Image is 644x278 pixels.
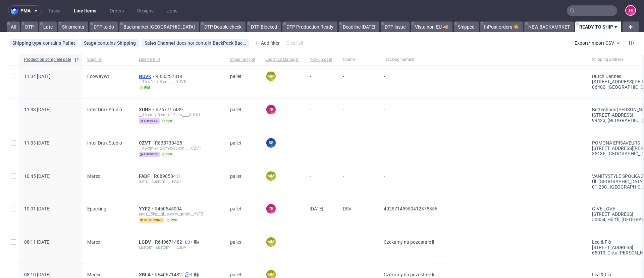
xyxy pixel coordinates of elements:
span: Czekamy na pozostałe li [384,239,434,245]
span: Inter Druk Studio [87,107,122,112]
span: 40257145950412375356 [384,206,437,211]
span: - [384,74,581,90]
a: Line Items [70,5,100,16]
span: [DATE] [310,206,323,211]
a: FADF [139,173,154,179]
span: - [343,140,373,157]
div: BackPack Back Market [213,40,246,46]
span: - [310,173,332,190]
span: returning [139,217,164,223]
a: CZVT [139,140,155,146]
a: Late [39,22,57,32]
div: __15-x-15-x-8-cm____NUVK [139,79,219,84]
a: R835730425 [155,140,183,146]
span: Stage [84,40,98,46]
span: 11:34 [DATE] [24,74,51,79]
a: DTP to do [90,22,118,32]
span: - [343,239,373,255]
a: YYFZ [139,206,155,211]
div: __46-cm-x-12-cm-x-36-cm____CZVT [139,146,219,151]
a: InPost orders ☀️ [480,22,523,32]
span: 4 [191,239,193,245]
div: Add filter [252,38,281,48]
div: epcs__5kg__gl_jewelry_gmbh__YYFZ [139,211,219,217]
div: Pallet [62,40,75,46]
a: DTP Issue [381,22,410,32]
a: Shipments [58,22,88,32]
span: express [139,152,160,157]
span: - [310,74,332,90]
span: contains [43,40,62,46]
span: 10:45 [DATE] [24,173,51,179]
a: Deadline [DATE] [339,22,379,32]
a: R089858411 [154,173,182,179]
figcaption: MM [266,171,276,181]
span: 08:10 [DATE] [24,272,51,277]
div: Clear all [285,38,304,48]
a: 4 [183,239,193,245]
span: EcowayWL [87,74,110,79]
a: READY TO SHIP [575,22,623,32]
span: - [384,140,581,157]
span: Export/Import CSV [575,40,621,46]
span: - [343,107,373,124]
a: R640671482 [155,239,183,245]
span: NUVK [139,74,155,79]
span: - [310,239,332,255]
figcaption: TK [626,6,635,15]
figcaption: SS [266,138,276,148]
span: pallet [230,173,255,190]
img: logo [11,7,20,15]
a: LGDV [139,239,155,245]
div: __16-cm-x-8-cm-x-12-cm____XUHH [139,112,219,118]
span: pim [139,85,152,90]
a: Tasks [44,5,64,16]
a: Backmarket [GEOGRAPHIC_DATA] [119,22,199,32]
span: Courier [343,57,373,63]
span: - [384,107,581,124]
span: Sales Channel [145,40,176,46]
span: Pick-up date [310,57,332,63]
a: XBLA [139,272,155,277]
a: DTP Production Ready [282,22,337,32]
span: contains [98,40,117,46]
a: Vista non-EU 🚚 [411,22,452,32]
span: - [384,173,581,190]
a: R490545004 [155,206,183,211]
span: Inter Druk Studio [87,140,122,146]
a: Shipped [454,22,479,32]
div: custom__custom____LGDV [139,245,219,250]
span: - [310,107,332,124]
span: Marex [87,272,100,277]
figcaption: MM [266,237,276,247]
span: Shipping type [230,57,255,63]
span: Epacking [87,206,106,211]
span: Tracking number [384,57,581,63]
a: NEW BACKAMRKET [524,22,574,32]
a: R640671482 [155,272,183,277]
span: Logistics Manager [266,57,299,63]
span: does not contain [176,40,213,46]
span: pim [161,118,174,124]
span: Supplier [87,57,128,63]
a: DTP Double check [200,22,246,32]
a: R856237814 [155,74,184,79]
a: R767717439 [156,107,184,112]
a: DTP Blocked [247,22,281,32]
span: pallet [230,74,255,90]
span: pallet [230,206,255,223]
span: DSV [343,206,373,223]
button: Export/Import CSV [572,39,624,47]
span: pim [165,217,178,223]
a: XUHH [139,107,156,112]
span: pallet [230,140,255,157]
